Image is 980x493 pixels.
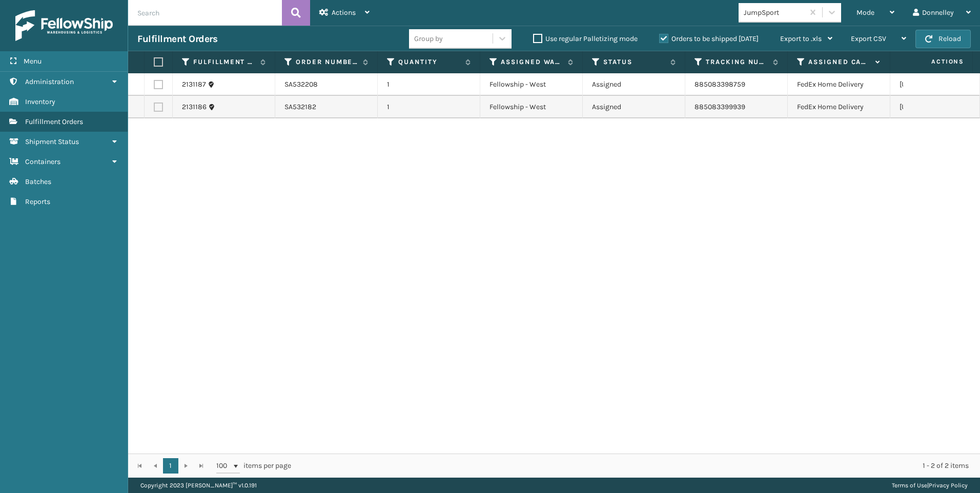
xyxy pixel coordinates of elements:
[275,73,378,96] td: SA532208
[414,33,443,44] div: Group by
[15,10,113,41] img: logo
[25,197,50,206] span: Reports
[780,34,822,43] span: Export to .xls
[24,57,42,66] span: Menu
[583,73,685,96] td: Assigned
[788,73,890,96] td: FedEx Home Delivery
[480,96,583,118] td: Fellowship - West
[275,96,378,118] td: SA532182
[182,79,206,90] a: 2131187
[193,57,255,67] label: Fulfillment Order Id
[695,80,745,89] a: 885083398759
[25,97,55,106] span: Inventory
[332,8,356,17] span: Actions
[892,482,927,489] a: Terms of Use
[25,157,60,166] span: Containers
[892,478,968,493] div: |
[899,53,970,70] span: Actions
[744,7,805,18] div: JumpSport
[856,8,874,17] span: Mode
[378,73,480,96] td: 1
[603,57,665,67] label: Status
[706,57,768,67] label: Tracking Number
[182,102,207,112] a: 2131186
[163,458,178,474] a: 1
[305,461,969,471] div: 1 - 2 of 2 items
[25,137,79,146] span: Shipment Status
[695,102,745,111] a: 885083399939
[378,96,480,118] td: 1
[659,34,759,43] label: Orders to be shipped [DATE]
[216,458,291,474] span: items per page
[296,57,358,67] label: Order Number
[25,117,83,126] span: Fulfillment Orders
[915,30,971,48] button: Reload
[25,77,74,86] span: Administration
[140,478,257,493] p: Copyright 2023 [PERSON_NAME]™ v 1.0.191
[851,34,886,43] span: Export CSV
[137,33,217,45] h3: Fulfillment Orders
[929,482,968,489] a: Privacy Policy
[398,57,460,67] label: Quantity
[216,461,232,471] span: 100
[25,177,51,186] span: Batches
[808,57,870,67] label: Assigned Carrier Service
[533,34,638,43] label: Use regular Palletizing mode
[480,73,583,96] td: Fellowship - West
[583,96,685,118] td: Assigned
[501,57,563,67] label: Assigned Warehouse
[788,96,890,118] td: FedEx Home Delivery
